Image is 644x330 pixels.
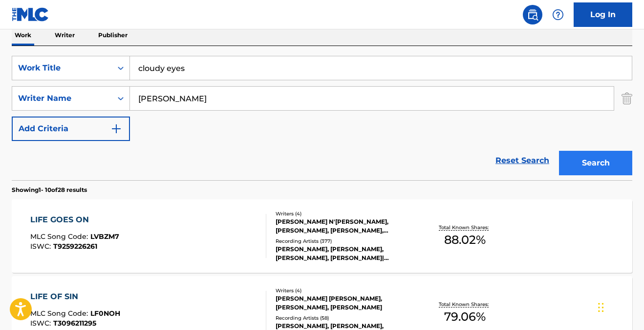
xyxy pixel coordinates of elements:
p: Work [12,25,34,46]
div: Writer Name [18,93,106,104]
iframe: Chat Widget [595,283,644,330]
p: Total Known Shares: [439,224,491,231]
span: ISWC : [30,242,53,251]
p: Total Known Shares: [439,301,491,308]
div: Work Title [18,62,106,74]
div: Recording Artists ( 58 ) [276,314,414,322]
img: 9d2ae6d4665cec9f34b9.svg [110,123,122,135]
div: [PERSON_NAME] [PERSON_NAME], [PERSON_NAME], [PERSON_NAME] [276,294,414,312]
div: [PERSON_NAME] N'[PERSON_NAME], [PERSON_NAME], [PERSON_NAME], [PERSON_NAME] [276,217,414,235]
button: Add Criteria [12,117,130,141]
span: LVBZM7 [90,232,119,241]
span: T9259226261 [53,242,97,251]
p: Showing 1 - 10 of 28 results [12,186,87,194]
div: Writers ( 4 ) [276,210,414,217]
form: Search Form [12,56,632,180]
a: Reset Search [491,150,554,171]
img: MLC Logo [12,7,49,22]
p: Publisher [95,25,130,46]
img: help [552,9,564,21]
span: ISWC : [30,319,53,328]
button: Search [559,151,632,175]
div: Writers ( 4 ) [276,287,414,294]
div: LIFE OF SIN [30,291,120,303]
div: Drag [598,293,604,322]
span: LF0NOH [90,309,120,318]
span: T3096211295 [53,319,96,328]
a: LIFE GOES ONMLC Song Code:LVBZM7ISWC:T9259226261Writers (4)[PERSON_NAME] N'[PERSON_NAME], [PERSON... [12,199,632,273]
a: Log In [574,2,632,27]
p: Writer [52,25,78,46]
span: 79.06 % [444,308,486,326]
img: Delete Criterion [622,86,632,111]
a: Public Search [523,5,542,24]
span: 88.02 % [444,231,486,249]
div: Help [548,5,568,24]
div: [PERSON_NAME], [PERSON_NAME], [PERSON_NAME], [PERSON_NAME]|[PERSON_NAME]|[PERSON_NAME] VERT, [PER... [276,245,414,262]
div: Recording Artists ( 377 ) [276,237,414,245]
div: LIFE GOES ON [30,214,119,226]
img: search [527,9,538,21]
span: MLC Song Code : [30,309,90,318]
span: MLC Song Code : [30,232,90,241]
